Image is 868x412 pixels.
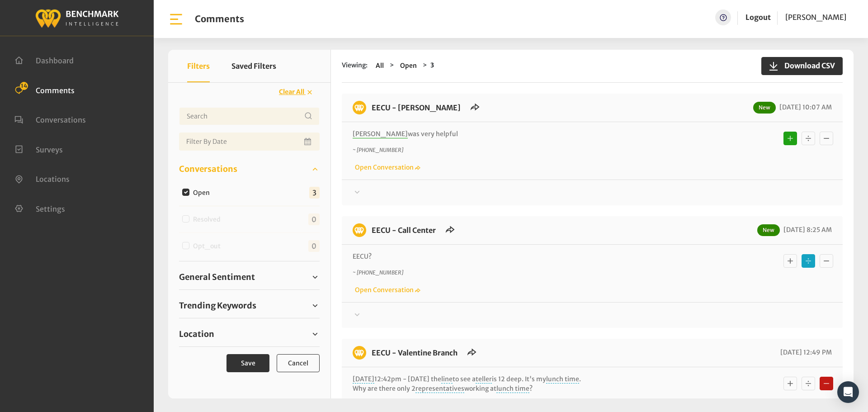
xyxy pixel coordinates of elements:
span: Surveys [36,145,63,154]
a: Trending Keywords [179,299,320,313]
img: bar [168,11,184,27]
span: 3 [309,187,320,199]
a: Logout [745,9,771,25]
a: Open Conversation [353,163,420,171]
span: New [753,102,776,114]
h6: EECU - Call Center [366,223,441,237]
button: Save [226,354,269,372]
button: Clear All [273,84,320,100]
i: ~ [PHONE_NUMBER] [353,147,403,153]
p: EECU? [353,252,712,261]
span: Dashboard [36,56,74,65]
a: Locations [14,174,70,183]
span: Location [179,328,214,340]
input: Open [182,189,189,196]
div: Basic example [781,129,835,147]
span: representatives [415,384,464,393]
div: Basic example [781,374,835,393]
h6: EECU - Van Ness [366,101,466,114]
span: 14 [20,82,28,90]
span: [DATE] 12:49 PM [778,348,832,356]
span: Conversations [36,115,86,124]
span: Viewing: [342,61,368,71]
i: ~ [PHONE_NUMBER] [353,269,403,276]
span: General Sentiment [179,271,255,283]
span: Conversations [179,163,237,175]
img: benchmark [353,101,366,114]
h6: EECU - Valentine Branch [366,346,463,360]
div: Open Intercom Messenger [837,381,859,403]
button: Open [397,61,420,71]
span: [PERSON_NAME] [353,130,408,138]
span: Download CSV [779,60,835,71]
a: EECU - [PERSON_NAME] [372,103,461,112]
span: line [441,375,453,384]
strong: 3 [430,61,434,69]
input: Date range input field [179,133,320,151]
a: EECU - Valentine Branch [372,348,458,357]
button: All [373,61,387,71]
button: Open Calendar [302,133,314,151]
span: [PERSON_NAME] [785,13,846,22]
a: Conversations [14,114,86,123]
span: teller [476,375,492,384]
img: benchmark [353,223,366,237]
img: benchmark [353,346,366,360]
span: Locations [36,175,70,184]
h1: Comments [195,14,244,24]
span: lunch time [496,384,529,393]
button: Download CSV [761,57,843,75]
a: Open Conversation [353,286,420,294]
div: Basic example [781,252,835,270]
span: [DATE] 8:25 AM [781,226,832,234]
p: was very helpful [353,129,712,139]
button: Saved Filters [231,50,276,82]
button: Cancel [277,354,320,372]
a: Location [179,327,320,341]
img: benchmark [35,7,119,29]
span: 0 [308,240,320,252]
span: lunch time [546,375,579,384]
button: Filters [187,50,210,82]
span: [DATE] 10:07 AM [777,103,832,111]
a: EECU - Call Center [372,226,436,235]
a: Settings [14,204,65,213]
span: Trending Keywords [179,299,256,312]
label: Opt_out [190,242,228,251]
a: Comments 14 [14,85,75,94]
span: New [757,224,780,236]
a: Dashboard [14,55,74,64]
span: [DATE] [353,375,374,384]
p: 12:42pm - [DATE] the to see a is 12 deep. It's my . Why are there only 2 working at ? [353,374,712,393]
a: General Sentiment [179,270,320,284]
a: [PERSON_NAME] [785,9,846,25]
a: Conversations [179,162,320,176]
span: Settings [36,204,65,213]
label: Open [190,188,217,198]
label: Resolved [190,215,228,224]
span: Clear All [279,88,304,96]
a: Logout [745,13,771,22]
input: Username [179,107,320,125]
a: Surveys [14,144,63,153]
span: 0 [308,213,320,225]
span: Comments [36,85,75,95]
